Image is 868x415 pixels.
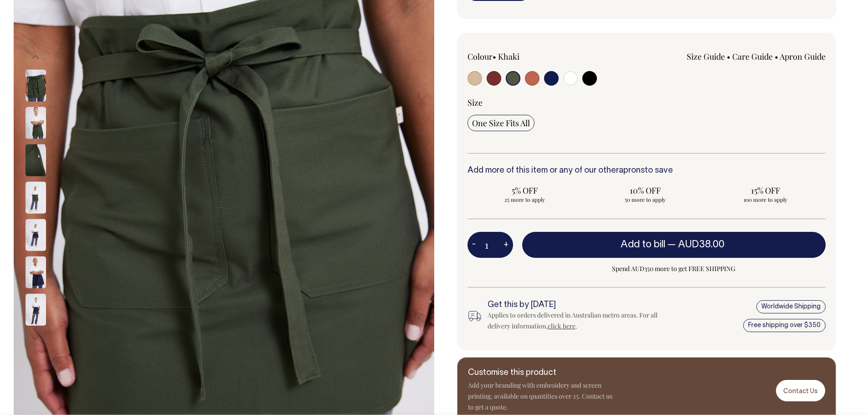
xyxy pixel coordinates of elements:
button: Add to bill —AUD38.00 [522,232,826,257]
img: dark-navy [26,256,46,288]
span: • [775,51,778,62]
img: olive [26,107,46,139]
a: Size Guide [687,51,725,62]
a: click here [548,322,575,330]
a: aprons [619,167,645,174]
a: Apron Guide [780,51,826,62]
span: Spend AUD350 more to get FREE SHIPPING [522,263,826,274]
span: 25 more to apply [472,196,578,203]
h6: Customise this product [468,369,614,378]
input: 15% OFF 100 more to apply [708,182,823,206]
button: Previous [29,46,42,67]
button: - [467,236,480,254]
img: olive [26,70,46,102]
span: • [727,51,730,62]
img: olive [26,182,46,214]
span: 5% OFF [472,185,578,196]
a: Contact Us [776,380,825,401]
img: dark-navy [26,219,46,251]
span: • [493,51,496,62]
input: 5% OFF 25 more to apply [467,182,582,206]
span: AUD38.00 [678,240,724,249]
p: Add your branding with embroidery and screen printing, available on quantities over 25. Contact u... [468,380,614,413]
img: dark-navy [26,294,46,326]
span: 15% OFF [713,185,818,196]
h6: Get this by [DATE] [488,301,663,310]
input: One Size Fits All [467,115,534,131]
input: 10% OFF 50 more to apply [588,182,703,206]
div: Size [467,97,826,108]
button: + [499,236,513,254]
span: — [668,240,727,249]
span: Add to bill [621,240,665,249]
h6: Add more of this item or any of our other to save [467,166,826,175]
div: Applies to orders delivered in Australian metro areas. For all delivery information, . [488,310,663,332]
img: olive [26,144,46,176]
span: 100 more to apply [713,196,818,203]
span: 50 more to apply [592,196,698,203]
div: Colour [467,51,611,62]
span: 10% OFF [592,185,698,196]
a: Care Guide [732,51,773,62]
span: One Size Fits All [472,118,530,128]
button: Next [29,328,42,349]
label: Khaki [498,51,519,62]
